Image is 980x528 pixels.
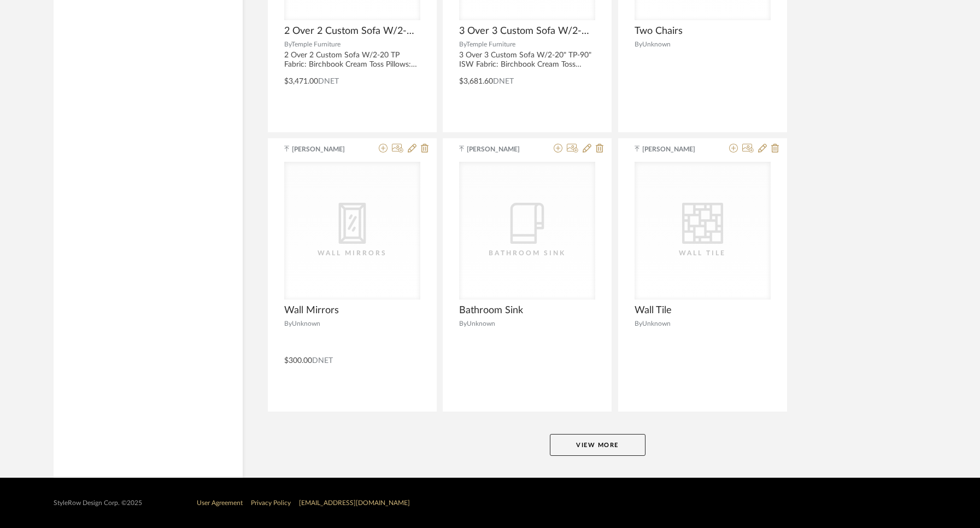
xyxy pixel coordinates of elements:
span: By [284,320,292,327]
span: By [635,320,642,327]
span: Wall Mirrors [284,304,339,316]
div: StyleRow Design Corp. ©2025 [54,499,142,507]
span: DNET [493,78,514,85]
span: By [459,41,466,48]
div: Wall Tile [648,248,757,259]
span: Unknown [467,320,495,327]
span: Unknown [642,41,671,48]
span: By [284,41,291,48]
span: By [635,41,642,48]
span: Unknown [642,320,671,327]
span: 2 Over 2 Custom Sofa W/2-20 TP-60" ISW [284,25,416,37]
span: By [459,320,467,327]
button: View More [550,434,645,456]
span: DNET [312,357,333,365]
span: Bathroom Sink [459,304,523,316]
div: 3 Over 3 Custom Sofa W/2-20" TP-90" ISW Fabric: Birchbook Cream Toss Pillows: France Indigo [459,51,595,69]
span: $3,681.60 [459,78,493,85]
span: Unknown [292,320,320,327]
span: DNET [318,78,339,85]
span: $300.00 [284,357,312,365]
a: [EMAIL_ADDRESS][DOMAIN_NAME] [299,500,410,506]
span: $3,471.00 [284,78,318,85]
span: Temple Furniture [466,41,515,48]
div: 2 Over 2 Custom Sofa W/2-20 TP Fabric: Birchbook Cream Toss Pillows: France Indigo [284,51,420,69]
a: Privacy Policy [251,500,291,506]
span: [PERSON_NAME] [467,144,536,154]
div: Wall Mirrors [297,248,407,259]
span: 3 Over 3 Custom Sofa W/2-20" TP-90" ISW [459,25,591,37]
div: Bathroom Sink [473,248,582,259]
span: Two Chairs [635,25,683,37]
a: User Agreement [197,500,243,506]
span: Wall Tile [635,304,672,316]
span: Temple Furniture [291,41,341,48]
span: [PERSON_NAME] [642,144,711,154]
span: [PERSON_NAME] [292,144,361,154]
